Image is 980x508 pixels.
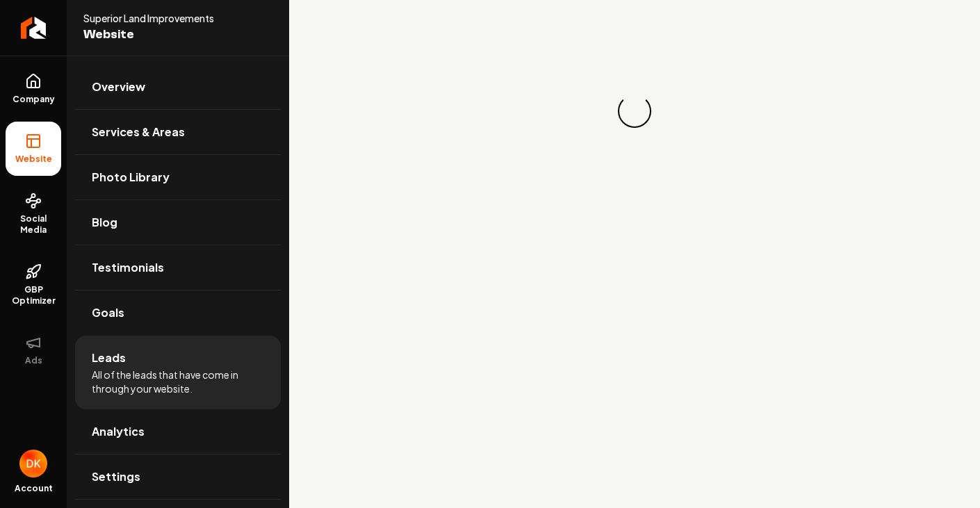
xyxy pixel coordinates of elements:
[75,409,281,454] a: Analytics
[75,110,281,154] a: Services & Areas
[75,245,281,290] a: Testimonials
[92,259,164,276] span: Testimonials
[83,11,239,25] span: Superior Land Improvements
[611,88,658,135] div: Loading
[6,323,61,377] button: Ads
[19,450,47,477] img: Diane Keranen
[75,65,281,109] a: Overview
[92,214,117,231] span: Blog
[6,213,61,236] span: Social Media
[92,124,185,140] span: Services & Areas
[15,483,53,494] span: Account
[75,290,281,335] a: Goals
[6,181,61,247] a: Social Media
[92,79,145,95] span: Overview
[19,355,48,366] span: Ads
[92,368,264,395] span: All of the leads that have come in through your website.
[6,252,61,318] a: GBP Optimizer
[6,62,61,116] a: Company
[75,200,281,245] a: Blog
[92,169,170,186] span: Photo Library
[6,284,61,306] span: GBP Optimizer
[10,154,58,165] span: Website
[75,454,281,499] a: Settings
[21,17,47,39] img: Rebolt Logo
[83,25,239,44] span: Website
[7,94,60,105] span: Company
[75,155,281,199] a: Photo Library
[92,350,126,366] span: Leads
[92,304,124,321] span: Goals
[19,450,47,477] button: Open user button
[92,468,140,485] span: Settings
[92,423,145,440] span: Analytics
